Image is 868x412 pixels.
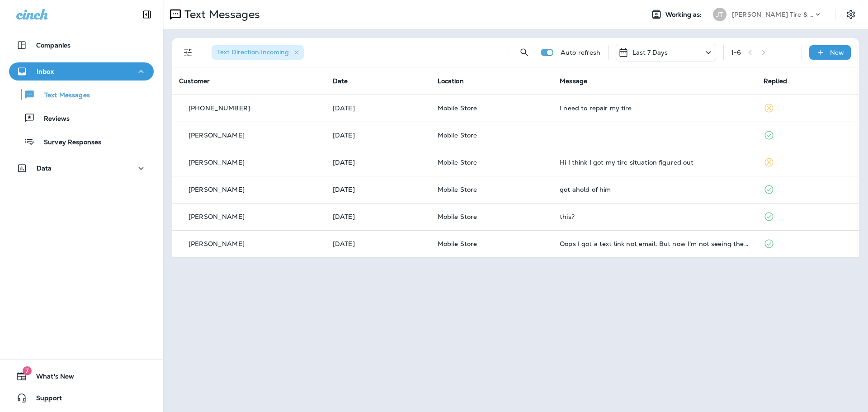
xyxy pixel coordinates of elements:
[560,77,587,85] span: Message
[333,186,423,193] p: Sep 17, 2025 10:42 AM
[35,91,90,100] p: Text Messages
[438,240,477,248] span: Mobile Store
[9,85,154,104] button: Text Messages
[9,109,154,128] button: Reviews
[36,42,71,49] p: Companies
[179,43,197,62] button: Filters
[764,77,787,85] span: Replied
[333,159,423,166] p: Sep 17, 2025 04:34 PM
[438,213,477,221] span: Mobile Store
[665,11,704,19] span: Working as:
[560,104,749,112] div: I need to repair my tire
[731,49,741,56] div: 1 - 6
[189,132,245,139] p: [PERSON_NAME]
[189,104,250,112] p: [PHONE_NUMBER]
[35,115,70,123] p: Reviews
[713,8,726,21] div: JT
[37,165,52,172] p: Data
[560,186,749,193] div: got ahold of him
[217,48,289,56] span: Text Direction : Incoming
[189,159,245,166] p: [PERSON_NAME]
[830,49,844,56] p: New
[9,159,154,177] button: Data
[181,8,260,21] p: Text Messages
[333,240,423,247] p: Sep 15, 2025 01:28 PM
[189,240,245,247] p: [PERSON_NAME]
[732,11,813,18] p: [PERSON_NAME] Tire & Auto
[333,77,348,85] span: Date
[27,373,74,384] span: What's New
[37,68,54,75] p: Inbox
[9,389,154,407] button: Support
[561,49,601,56] p: Auto refresh
[438,185,477,194] span: Mobile Store
[438,131,477,139] span: Mobile Store
[9,367,154,385] button: 7What's New
[35,138,101,147] p: Survey Responses
[179,77,210,85] span: Customer
[632,49,668,56] p: Last 7 Days
[333,213,423,220] p: Sep 17, 2025 10:12 AM
[9,62,154,81] button: Inbox
[134,5,160,24] button: Collapse Sidebar
[560,159,749,166] div: Hi I think I got my tire situation figured out
[515,43,533,62] button: Search Messages
[27,394,62,405] span: Support
[23,366,32,375] span: 7
[438,158,477,166] span: Mobile Store
[438,77,464,85] span: Location
[189,213,245,220] p: [PERSON_NAME]
[333,132,423,139] p: Sep 19, 2025 11:02 AM
[560,240,749,247] div: Oops I got a text link not email. But now I'm not seeing the text link. Can you send it again?
[560,213,749,220] div: this?
[333,104,423,112] p: Sep 20, 2025 01:58 PM
[9,36,154,54] button: Companies
[438,104,477,112] span: Mobile Store
[212,45,304,60] div: Text Direction:Incoming
[189,186,245,193] p: [PERSON_NAME]
[843,6,859,23] button: Settings
[9,132,154,151] button: Survey Responses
